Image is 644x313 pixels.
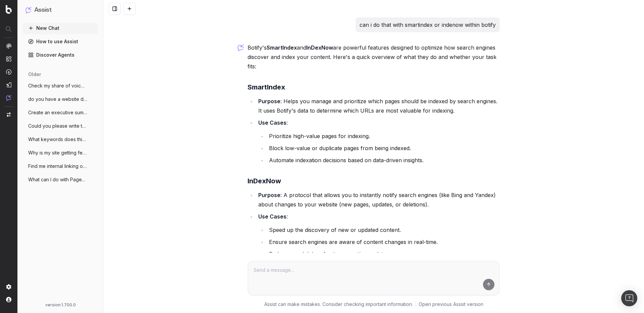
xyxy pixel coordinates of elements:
[6,56,11,62] img: Intelligence
[267,143,500,153] li: Block low-value or duplicate pages from being indexed.
[28,71,41,78] span: older
[264,301,413,308] p: Assist can make mistakes. Consider checking important information.
[23,107,98,118] button: Create an executive summary for Unranked
[267,237,500,247] li: Ensure search engines are aware of content changes in real-time.
[23,134,98,145] button: What keywords does this page rank for
[419,301,483,308] a: Open previous Assist version
[25,5,95,15] button: Assist
[23,94,98,105] button: do you have a website description saved
[7,112,11,117] img: Switch project
[28,149,87,156] span: Why is my site getting fewer visitors la
[25,302,95,308] div: version: 1.700.0
[258,98,280,105] strong: Purpose
[28,136,87,143] span: What keywords does this page rank for
[248,83,285,91] strong: SmartIndex
[256,118,500,165] li: :
[256,190,500,209] li: : A protocol that allows you to instantly notify search engines (like Bing and Yandex) about chan...
[258,192,280,198] strong: Purpose
[23,36,98,47] a: How to use Assist
[28,163,87,170] span: Find me internal linking opportunities f
[34,5,52,15] h1: Assist
[6,82,11,87] img: Studio
[258,119,286,126] strong: Use Cases
[256,97,500,115] li: : Helps you manage and prioritize which pages should be indexed by search engines. It uses Botify...
[256,212,500,259] li: :
[248,43,500,71] p: Botify's and are powerful features designed to optimize how search engines discover and index you...
[6,297,11,302] img: My account
[267,155,500,165] li: Automate indexation decisions based on data-driven insights.
[267,131,500,141] li: Prioritize high-value pages for indexing.
[306,44,333,51] strong: InDexNow
[6,69,11,75] img: Activation
[23,161,98,172] button: Find me internal linking opportunities f
[6,5,12,14] img: Botify logo
[23,147,98,158] button: Why is my site getting fewer visitors la
[248,177,281,185] strong: InDexNow
[258,213,286,220] strong: Use Cases
[6,43,11,49] img: Analytics
[23,121,98,131] button: Could you please write two SEO-optimized
[23,80,98,91] button: Check my share of voice on the keyword "
[23,174,98,185] button: What can I do with PageWorkers to ensure
[267,44,297,51] strong: SmartIndex
[25,7,32,13] img: Assist
[23,23,98,34] button: New Chat
[28,82,87,89] span: Check my share of voice on the keyword "
[267,225,500,235] li: Speed up the discovery of new or updated content.
[23,50,98,60] a: Discover Agents
[28,109,87,116] span: Create an executive summary for Unranked
[267,249,500,259] li: Reduce crawl delays for time-sensitive updates.
[6,95,11,101] img: Assist
[28,123,87,129] span: Could you please write two SEO-optimized
[360,20,496,29] p: can i do that with smartindex or indenow within botify
[6,284,11,290] img: Setting
[237,44,244,51] img: Botify assist logo
[28,96,87,103] span: do you have a website description saved
[28,176,87,183] span: What can I do with PageWorkers to ensure
[621,290,637,306] div: Open Intercom Messenger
